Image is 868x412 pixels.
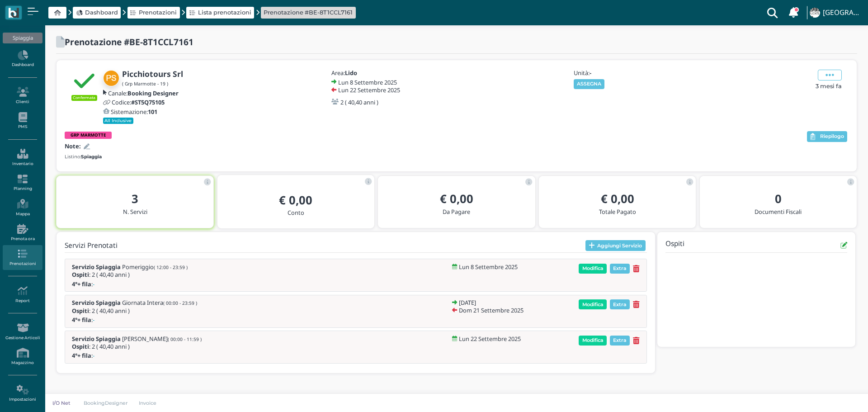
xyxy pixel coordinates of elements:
[8,8,19,18] img: logo
[93,281,94,287] span: -
[103,90,179,96] a: Canale:Booking Designer
[85,8,118,17] span: Dashboard
[459,299,476,306] h5: [DATE]
[72,308,197,314] h5: : 2 ( 40,40 anni )
[338,87,400,93] h5: Lun 22 Settembre 2025
[65,142,81,150] b: Note:
[72,263,121,271] b: Servizio Spiaggia
[807,131,847,142] button: Riepilogo
[459,307,524,313] h5: Dom 21 Settembre 2025
[72,351,91,360] b: 4°+ fila
[112,99,165,105] h5: Codice:
[338,79,397,85] h5: Lun 8 Settembre 2025
[574,70,669,76] h5: Unità:
[3,170,42,195] a: Planning
[72,270,89,279] b: Ospiti
[148,108,157,116] b: 101
[189,8,251,17] a: Lista prenotazioni
[579,299,607,309] span: Modifica
[122,299,197,306] span: Giornata Intera
[665,240,684,251] h4: Ospiti
[804,384,860,404] iframe: Help widget launcher
[81,154,102,160] b: Spiaggia
[707,208,849,215] h5: Documenti Fiscali
[385,208,528,215] h5: Da Pagare
[71,95,97,100] small: Confermata
[72,271,188,278] h5: : 2 ( 40,40 anni )
[72,335,121,343] b: Servizio Spiaggia
[610,299,630,309] span: Extra
[108,90,179,96] h5: Canale:
[816,82,842,90] span: 3 mesi fa
[3,83,42,108] a: Clienti
[65,242,118,250] h4: Servizi Prenotati
[3,47,42,71] a: Dashboard
[72,317,185,323] h5: :
[133,399,163,407] a: Invoice
[122,69,183,79] b: Picchiotours Srl
[72,281,185,287] h5: :
[72,352,185,359] h5: :
[122,264,188,270] span: Pomeriggio
[459,336,521,342] h5: Lun 22 Settembre 2025
[590,69,591,77] b: -
[279,192,312,208] b: € 0,00
[111,109,157,115] h5: Sistemazione:
[585,240,646,251] button: Aggiungi Servizio
[823,9,863,17] h4: [GEOGRAPHIC_DATA]
[3,245,42,270] a: Prenotazioni
[93,352,94,359] span: -
[459,264,518,270] h5: Lun 8 Settembre 2025
[132,191,138,207] b: 3
[579,264,607,274] span: Modifica
[3,195,42,220] a: Mappa
[3,282,42,307] a: Report
[3,319,42,344] a: Gestione Articoli
[3,109,42,133] a: PMS
[3,33,42,43] div: Spiaggia
[331,70,426,76] h5: Area:
[122,81,168,87] small: ( Grp Marmotte - 19 )
[72,343,202,350] h5: : 2 ( 40,40 anni )
[103,99,165,105] a: Codice:#ST5Q75105
[775,191,782,207] b: 0
[103,118,134,124] small: All Inclusive
[78,399,133,407] a: BookingDesigner
[127,89,179,97] b: Booking Designer
[72,298,121,307] b: Servizio Spiaggia
[76,8,118,17] a: Dashboard
[225,209,367,216] h5: Conto
[65,37,193,47] h2: Prenotazione #BE-8T1CCL7161
[122,336,202,342] span: [PERSON_NAME]
[3,381,42,406] a: Impostazioni
[3,220,42,245] a: Prenota ora
[610,336,630,346] span: Extra
[440,191,473,207] b: € 0,00
[3,344,42,369] a: Magazzino
[163,300,197,306] small: ( 00:00 - 23:59 )
[610,264,630,274] span: Extra
[264,8,353,17] span: Prenotazione #BE-8T1CCL7161
[546,208,689,215] h5: Totale Pagato
[51,399,72,407] p: I/O Net
[72,316,91,324] b: 4°+ fila
[72,342,89,350] b: Ospiti
[72,307,89,315] b: Ospiti
[601,191,634,207] b: € 0,00
[579,336,607,346] span: Modifica
[808,2,863,24] a: ... [GEOGRAPHIC_DATA]
[71,132,106,138] b: GRP MARMOTTE
[154,264,188,270] small: ( 12:00 - 23:59 )
[130,8,177,17] a: Prenotazioni
[345,69,357,77] b: Lido
[64,208,206,215] h5: N. Servizi
[820,133,844,140] span: Riepilogo
[3,145,42,170] a: Inventario
[198,8,251,17] span: Lista prenotazioni
[131,98,165,106] b: #ST5Q75105
[168,336,202,342] small: ( 00:00 - 11:59 )
[139,8,177,17] span: Prenotazioni
[340,99,378,105] h5: 2 ( 40,40 anni )
[72,280,91,288] b: 4°+ fila
[574,79,605,89] button: ASSEGNA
